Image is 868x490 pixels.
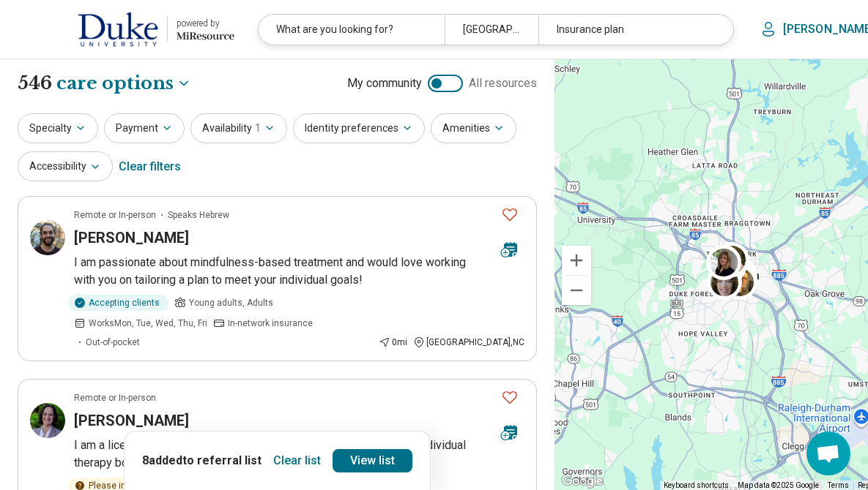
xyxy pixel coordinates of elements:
[347,75,422,92] span: My community
[495,200,524,230] button: Favorite
[74,208,156,222] p: Remote or In-person
[333,449,412,472] a: View list
[74,254,524,289] p: I am passionate about mindfulness-based treatment and would love working with you on tailoring a ...
[168,208,229,222] span: Speaks Hebrew
[104,113,185,143] button: Payment
[495,382,524,412] button: Favorite
[89,317,207,330] span: Works Mon, Tue, Wed, Thu, Fri
[538,15,724,45] div: Insurance plan
[259,15,445,45] div: What are you looking for?
[177,17,234,30] div: powered by
[255,121,261,136] span: 1
[445,15,538,45] div: [GEOGRAPHIC_DATA], [GEOGRAPHIC_DATA]
[190,113,287,143] button: Availability1
[18,151,113,181] button: Accessibility
[828,481,849,489] a: Terms (opens in new tab)
[562,246,591,275] button: Zoom in
[56,71,174,96] span: care options
[78,12,158,47] img: Duke University
[293,113,425,143] button: Identity preferences
[18,113,98,143] button: Specialty
[74,437,524,472] p: I am a licensed [MEDICAL_DATA] in [GEOGRAPHIC_DATA] offering individual therapy both in-person an...
[806,431,850,475] div: Open chat
[182,453,261,467] span: to referral list
[469,75,537,92] span: All resources
[431,113,516,143] button: Amenities
[74,410,189,431] h3: [PERSON_NAME]
[562,276,591,305] button: Zoom out
[86,336,140,349] span: Out-of-pocket
[56,71,191,96] button: Care options
[228,317,313,330] span: In-network insurance
[68,295,168,311] div: Accepting clients
[23,12,234,47] a: Duke Universitypowered by
[413,336,524,349] div: [GEOGRAPHIC_DATA] , NC
[189,296,273,309] span: Young adults, Adults
[18,71,191,96] h1: 546
[142,452,261,470] p: 8 added
[267,449,327,472] button: Clear list
[119,149,181,184] div: Clear filters
[738,481,819,489] span: Map data ©2025 Google
[74,227,189,248] h3: [PERSON_NAME]
[379,336,407,349] div: 0 mi
[74,391,156,404] p: Remote or In-person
